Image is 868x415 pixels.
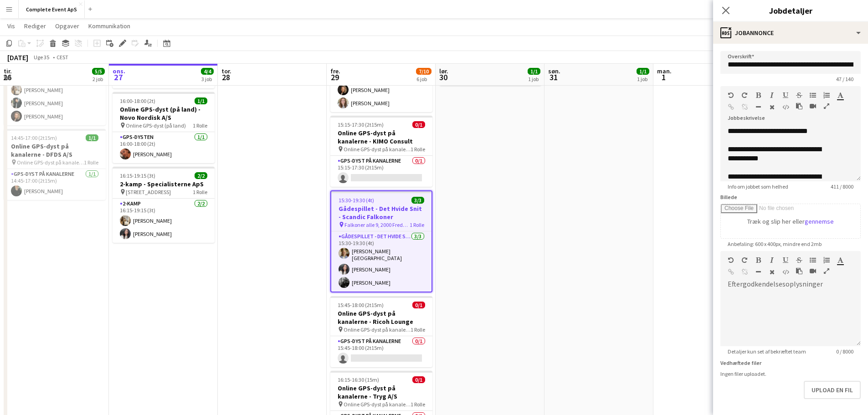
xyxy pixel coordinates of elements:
[796,256,802,264] button: Gennemstreget
[17,159,84,166] span: Online GPS-dyst på kanalerne
[330,309,432,326] h3: Online GPS-dyst på kanalerne - Ricoh Lounge
[741,256,748,264] button: Gentag
[713,22,868,44] div: Jobannonce
[11,134,57,141] span: 14:45-17:00 (2t15m)
[338,302,384,308] span: 15:45-18:00 (2t15m)
[528,68,540,75] span: 1/1
[782,256,789,264] button: Understregning
[4,67,12,75] span: tir.
[837,256,843,264] button: Tekstfarve
[193,122,207,129] span: 1 Rolle
[111,72,125,82] span: 27
[86,134,98,141] span: 1/1
[55,22,79,30] span: Opgaver
[21,20,50,32] a: Rediger
[810,267,816,275] button: Indsæt video
[344,221,410,228] span: Falkoner alle 9, 2000 Frederiksberg - Scandic Falkoner
[769,103,775,111] button: Ryd formatering
[113,180,215,188] h3: 2-kamp - Specialisterne ApS
[221,67,231,75] span: tor.
[4,129,106,200] app-job-card: 14:45-17:00 (2t15m)1/1Online GPS-dyst på kanalerne - DFDS A/S Online GPS-dyst på kanalerne1 Rolle...
[720,348,813,355] span: Detaljer kun set af bekræftet team
[2,72,12,82] span: 26
[331,231,431,292] app-card-role: Gådespillet - Det Hvide Snit3/315:30-19:30 (4t)[PERSON_NAME][GEOGRAPHIC_DATA][PERSON_NAME][PERSON...
[769,268,775,276] button: Ryd formatering
[193,189,207,195] span: 1 Rolle
[416,76,431,82] div: 6 job
[528,76,540,82] div: 1 job
[4,55,106,125] app-card-role: GPS-dyst på kanalerne4/414:45-18:30 (3t45m)[PERSON_NAME][PERSON_NAME][PERSON_NAME][PERSON_NAME]
[113,199,215,243] app-card-role: 2-kamp2/216:15-19:15 (3t)[PERSON_NAME][PERSON_NAME]
[4,20,19,32] a: Vis
[637,76,649,82] div: 1 job
[330,156,432,187] app-card-role: GPS-dyst på kanalerne0/115:15-17:30 (2t15m)
[720,241,829,247] span: Anbefaling: 600 x 400px, mindre end 2mb
[720,359,761,366] label: Vedhæftede filer
[829,76,861,82] span: 47 / 140
[330,336,432,367] app-card-role: GPS-dyst på kanalerne0/115:45-18:00 (2t15m)
[329,72,340,82] span: 29
[823,267,830,275] button: Fuld skærm
[113,132,215,163] app-card-role: GPS-dysten1/116:00-18:00 (2t)[PERSON_NAME]
[338,121,384,128] span: 15:15-17:30 (2t15m)
[411,146,425,153] span: 1 Rolle
[796,92,802,99] button: Gennemstreget
[439,67,448,75] span: lør.
[330,129,432,145] h3: Online GPS-dyst på kanalerne - KIMO Consult
[411,401,425,408] span: 1 Rolle
[410,221,424,228] span: 1 Rolle
[88,22,130,30] span: Kommunikation
[810,102,816,110] button: Indsæt video
[412,121,425,128] span: 0/1
[416,68,431,75] span: 7/10
[782,103,789,111] button: HTML-kode
[113,105,215,122] h3: Online GPS-dyst (på land) - Novo Nordisk A/S
[755,268,761,276] button: Vandret linje
[720,183,796,190] span: Info om jobbet som helhed
[113,67,125,75] span: ons.
[330,116,432,187] app-job-card: 15:15-17:30 (2t15m)0/1Online GPS-dyst på kanalerne - KIMO Consult Online GPS-dyst på kanalerne1 R...
[782,268,789,276] button: HTML-kode
[344,401,411,408] span: Online GPS-dyst på kanalerne
[823,92,830,99] button: Ordnet liste
[201,76,213,82] div: 3 job
[728,256,734,264] button: Fortryd
[755,103,761,111] button: Vandret linje
[84,159,98,166] span: 1 Rolle
[195,172,207,179] span: 2/2
[30,54,53,61] span: Uge 35
[769,92,775,99] button: Kursiv
[4,142,106,159] h3: Online GPS-dyst på kanalerne - DFDS A/S
[126,189,171,195] span: [STREET_ADDRESS]
[713,5,868,16] h3: Jobdetaljer
[195,97,207,104] span: 1/1
[548,67,560,75] span: søn.
[829,348,861,355] span: 0 / 8000
[837,92,843,99] button: Tekstfarve
[728,92,734,99] button: Fortryd
[126,122,186,129] span: Online GPS-dyst (på land)
[92,68,105,75] span: 5/5
[411,197,424,204] span: 3/3
[338,376,379,383] span: 16:15-16:30 (15m)
[769,256,775,264] button: Kursiv
[330,384,432,400] h3: Online GPS-dyst på kanalerne - Tryg A/S
[637,68,649,75] span: 1/1
[810,256,816,264] button: Uordnet liste
[782,92,789,99] button: Understregning
[113,167,215,243] app-job-card: 16:15-19:15 (3t)2/22-kamp - Specialisterne ApS [STREET_ADDRESS]1 Rolle2-kamp2/216:15-19:15 (3t)[P...
[823,183,861,190] span: 411 / 8000
[330,190,432,292] app-job-card: 15:30-19:30 (4t)3/3Gådespillet - Det Hvide Snit - Scandic Falkoner Falkoner alle 9, 2000 Frederik...
[741,92,748,99] button: Gentag
[92,76,104,82] div: 2 job
[330,296,432,367] div: 15:45-18:00 (2t15m)0/1Online GPS-dyst på kanalerne - Ricoh Lounge Online GPS-dyst på kanalerne1 R...
[56,54,68,61] div: CEST
[720,370,861,377] div: Ingen filer uploadet.
[51,20,83,32] a: Opgaver
[120,172,155,179] span: 16:15-19:15 (3t)
[339,197,374,204] span: 15:30-19:30 (4t)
